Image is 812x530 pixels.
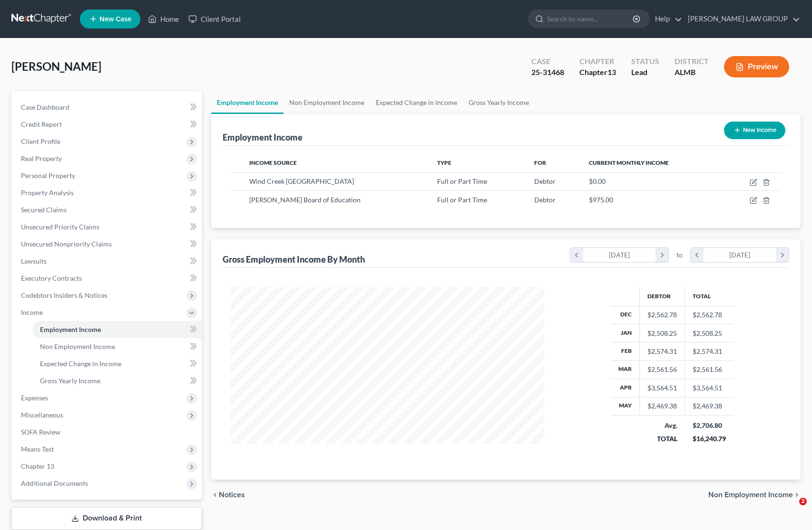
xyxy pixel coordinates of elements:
a: Unsecured Priority Claims [13,218,202,236]
a: Employment Income [211,91,284,114]
i: chevron_left [570,248,583,262]
span: [PERSON_NAME] Board of Education [249,196,361,204]
span: Means Test [21,445,54,453]
td: $2,561.56 [685,360,734,379]
td: $2,562.78 [685,306,734,324]
div: 25-31468 [531,67,564,78]
td: $2,574.31 [685,342,734,360]
span: Unsecured Nonpriority Claims [21,240,112,248]
span: Lawsuits [21,257,47,265]
th: Jan [611,324,640,342]
button: Non Employment Income chevron_right [708,491,801,499]
i: chevron_left [211,491,219,499]
a: Unsecured Nonpriority Claims [13,236,202,253]
div: Chapter [579,56,616,67]
i: chevron_right [776,248,789,262]
span: Current Monthly Income [589,159,669,166]
a: Gross Yearly Income [32,372,202,389]
span: Non Employment Income [40,342,115,350]
div: $2,561.56 [647,365,677,374]
span: Expected Change in Income [40,360,121,368]
span: Type [437,159,451,166]
span: SOFA Review [21,428,60,436]
span: Wind Creek [GEOGRAPHIC_DATA] [249,177,354,185]
span: Credit Report [21,120,62,128]
span: Debtor [534,177,556,185]
span: New Case [99,16,131,23]
span: Secured Claims [21,206,67,214]
i: chevron_left [691,248,704,262]
span: Debtor [534,196,556,204]
span: Unsecured Priority Claims [21,223,99,231]
div: $3,564.51 [647,383,677,393]
a: SOFA Review [13,424,202,441]
div: District [675,56,709,67]
a: Case Dashboard [13,99,202,116]
span: Income Source [249,159,297,166]
button: chevron_left Notices [211,491,245,499]
span: $0.00 [589,177,606,185]
button: Preview [724,56,789,77]
div: $2,469.38 [647,401,677,411]
div: $2,508.25 [647,329,677,338]
a: Lawsuits [13,253,202,270]
a: Executory Contracts [13,270,202,287]
span: Case Dashboard [21,103,69,111]
span: Employment Income [40,325,101,333]
div: $2,574.31 [647,347,677,356]
span: Full or Part Time [437,177,487,185]
span: Client Profile [21,137,60,145]
a: Expected Change in Income [370,91,463,114]
span: Expenses [21,394,48,402]
span: 13 [607,67,616,76]
span: Miscellaneous [21,411,63,419]
td: $2,508.25 [685,324,734,342]
span: For [534,159,546,166]
span: Personal Property [21,171,75,180]
th: May [611,397,640,415]
div: $2,706.80 [693,421,726,430]
div: Employment Income [223,132,303,143]
a: Non Employment Income [284,91,370,114]
div: Status [631,56,659,67]
i: chevron_right [793,491,801,499]
th: Apr [611,379,640,397]
span: [PERSON_NAME] [11,59,101,73]
th: Dec [611,306,640,324]
span: Chapter 13 [21,462,54,470]
i: chevron_right [655,248,668,262]
div: Chapter [579,67,616,78]
th: Mar [611,360,640,379]
a: Expected Change in Income [32,355,202,372]
th: Debtor [640,287,685,306]
a: [PERSON_NAME] LAW GROUP [683,10,800,28]
div: Lead [631,67,659,78]
span: Income [21,308,43,316]
a: Gross Yearly Income [463,91,535,114]
a: Employment Income [32,321,202,338]
a: Help [650,10,682,28]
a: Secured Claims [13,201,202,218]
a: Credit Report [13,116,202,133]
span: Real Property [21,154,62,162]
span: Non Employment Income [708,491,793,499]
iframe: Intercom live chat [780,498,802,521]
div: TOTAL [647,434,677,444]
div: $16,240.79 [693,434,726,444]
span: Codebtors Insiders & Notices [21,291,108,299]
span: $975.00 [589,196,613,204]
span: Full or Part Time [437,196,487,204]
a: Download & Print [11,507,202,530]
input: Search by name... [547,10,634,28]
a: Non Employment Income [32,338,202,355]
th: Total [685,287,734,306]
div: Gross Employment Income By Month [223,254,365,265]
span: to [676,250,683,260]
span: Gross Yearly Income [40,377,100,385]
div: Case [531,56,564,67]
div: ALMB [675,67,709,78]
button: New Income [724,122,785,139]
span: Additional Documents [21,479,88,487]
th: Feb [611,342,640,360]
div: [DATE] [704,248,776,262]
